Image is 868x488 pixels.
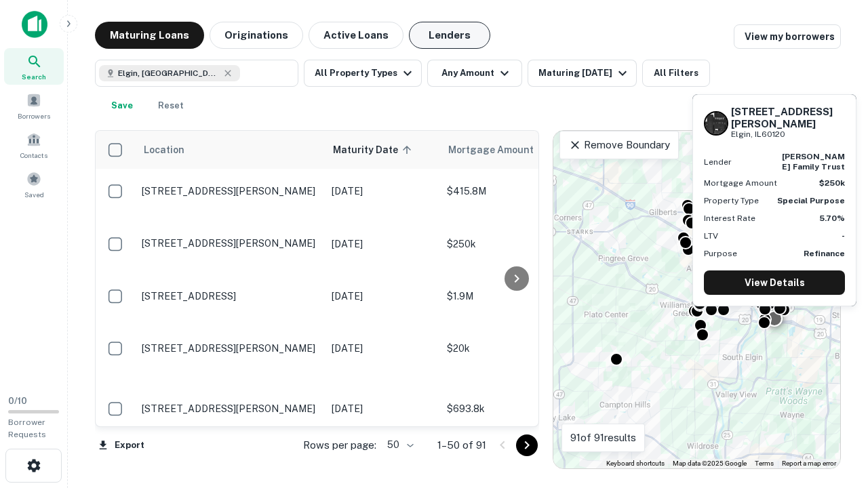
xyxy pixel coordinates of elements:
p: Rows per page: [303,437,376,453]
button: Export [95,435,148,455]
p: [STREET_ADDRESS][PERSON_NAME] [142,403,318,415]
span: Borrowers [18,110,50,121]
p: Lender [704,156,732,168]
span: Maturity Date [333,142,416,158]
button: Originations [210,22,303,49]
a: Saved [4,166,64,203]
a: Search [4,48,64,85]
div: 0 0 [553,131,840,468]
p: Mortgage Amount [704,177,777,189]
th: Maturity Date [325,131,440,169]
button: All Filters [642,60,710,87]
p: [DATE] [332,341,433,356]
p: LTV [704,230,718,242]
p: [DATE] [332,237,433,251]
strong: Special Purpose [777,196,845,205]
span: 0 / 10 [8,396,27,406]
span: Elgin, [GEOGRAPHIC_DATA], [GEOGRAPHIC_DATA] [118,67,220,79]
span: Search [22,71,46,82]
p: [DATE] [332,289,433,304]
p: Interest Rate [704,212,755,224]
a: Open this area in Google Maps (opens a new window) [557,451,601,468]
button: Maturing Loans [95,22,204,49]
p: Remove Boundary [568,137,669,153]
span: Contacts [20,150,47,161]
button: Keyboard shortcuts [606,459,665,468]
div: Maturing [DATE] [538,65,631,81]
p: $693.8k [447,401,583,416]
span: Map data ©2025 Google [673,460,747,467]
p: $250k [447,237,583,251]
button: Reset [149,92,193,119]
span: Location [143,142,184,158]
p: $415.8M [447,184,583,199]
strong: Refinance [804,249,845,258]
button: Save your search to get updates of matches that match your search criteria. [100,92,144,119]
p: Purpose [704,247,737,260]
a: Terms [755,460,774,467]
div: 50 [382,435,416,455]
h6: [STREET_ADDRESS][PERSON_NAME] [731,106,845,130]
button: Maturing [DATE] [528,60,637,87]
p: $20k [447,341,583,356]
img: capitalize-icon.png [22,11,47,38]
img: Google [557,451,601,468]
p: [STREET_ADDRESS][PERSON_NAME] [142,185,318,197]
iframe: Chat Widget [800,380,868,445]
p: $1.9M [447,289,583,304]
button: Lenders [409,22,490,49]
strong: $250k [819,178,845,188]
span: Saved [24,189,44,200]
button: Go to next page [516,434,538,456]
p: [STREET_ADDRESS][PERSON_NAME] [142,342,318,354]
span: Mortgage Amount [448,142,551,158]
p: Property Type [704,195,759,207]
p: 1–50 of 91 [437,437,486,453]
button: Any Amount [427,60,522,87]
button: All Property Types [304,60,422,87]
a: View Details [704,270,845,295]
span: Borrower Requests [8,418,46,439]
th: Location [135,131,325,169]
a: Borrowers [4,87,64,124]
th: Mortgage Amount [440,131,589,169]
strong: - [842,231,845,241]
p: [DATE] [332,401,433,416]
strong: 5.70% [819,213,845,223]
a: Report a map error [782,460,836,467]
p: Elgin, IL60120 [731,128,845,141]
p: 91 of 91 results [570,430,636,446]
p: [STREET_ADDRESS] [142,290,318,302]
button: Active Loans [309,22,403,49]
a: View my borrowers [734,24,841,49]
p: [DATE] [332,184,433,199]
a: Contacts [4,127,64,163]
strong: [PERSON_NAME] family trust [782,152,845,171]
p: [STREET_ADDRESS][PERSON_NAME] [142,237,318,249]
